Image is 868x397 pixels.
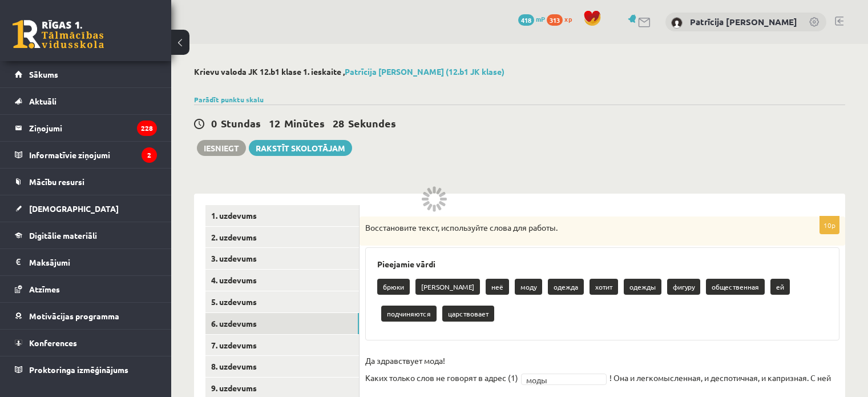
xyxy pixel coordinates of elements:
[671,17,683,29] img: Patrīcija Paula Ezeriņa
[205,335,359,356] a: 7. uzdevums
[415,279,480,295] p: [PERSON_NAME]
[29,284,60,294] span: Atzīmes
[518,14,545,23] a: 418 mP
[221,117,261,130] span: Stundas
[205,205,359,226] a: 1. uzdevums
[205,313,359,334] a: 6. uzdevums
[377,279,410,295] p: брюки
[197,140,246,156] button: Iesniegt
[521,374,607,385] a: моды
[547,14,578,23] a: 313 xp
[518,14,534,26] span: 418
[205,270,359,291] a: 4. uzdevums
[381,306,437,322] p: подчиняются
[345,66,504,77] a: Patrīcija [PERSON_NAME] (12.b1 JK klase)
[526,374,591,386] span: моды
[29,230,97,240] span: Digitālie materiāli
[29,249,157,275] legend: Maksājumi
[15,169,157,195] a: Mācību resursi
[547,14,563,26] span: 313
[15,249,157,275] a: Maksājumi
[690,16,797,27] a: Patrīcija [PERSON_NAME]
[15,195,157,222] a: [DEMOGRAPHIC_DATA]
[819,216,839,234] p: 10p
[536,14,545,23] span: mP
[29,69,58,79] span: Sākums
[333,117,344,130] span: 28
[15,61,157,87] a: Sākums
[348,117,396,130] span: Sekundes
[137,121,157,136] i: 228
[194,95,264,104] a: Parādīt punktu skalu
[284,117,325,130] span: Minūtes
[15,276,157,302] a: Atzīmes
[205,356,359,377] a: 8. uzdevums
[29,338,77,348] span: Konferences
[564,14,572,23] span: xp
[29,311,119,321] span: Motivācijas programma
[269,117,280,130] span: 12
[706,279,765,295] p: общественная
[667,279,700,295] p: фигуру
[590,279,618,295] p: хотит
[29,364,128,375] span: Proktoringa izmēģinājums
[15,303,157,329] a: Motivācijas programma
[15,115,157,141] a: Ziņojumi228
[29,142,157,168] legend: Informatīvie ziņojumi
[377,259,827,269] h3: Pieejamie vārdi
[548,279,584,295] p: одежда
[442,306,494,322] p: царствовает
[15,330,157,356] a: Konferences
[486,279,509,295] p: неё
[15,88,157,114] a: Aktuāli
[249,140,352,156] a: Rakstīt skolotājam
[29,96,56,106] span: Aktuāli
[205,227,359,248] a: 2. uzdevums
[515,279,542,295] p: моду
[205,248,359,269] a: 3. uzdevums
[142,147,157,163] i: 2
[211,117,217,130] span: 0
[194,67,845,77] h2: Krievu valoda JK 12.b1 klase 1. ieskaite ,
[365,222,782,234] p: Восстановите текст, используйте слова для работы.
[15,142,157,168] a: Informatīvie ziņojumi2
[29,203,119,214] span: [DEMOGRAPHIC_DATA]
[29,115,157,141] legend: Ziņojumi
[365,352,518,386] p: Да здравствует мода! Каких только слов не говорят в адрес (1)
[13,20,104,49] a: Rīgas 1. Tālmācības vidusskola
[770,279,790,295] p: ей
[205,291,359,312] a: 5. uzdevums
[624,279,661,295] p: одежды
[15,356,157,383] a: Proktoringa izmēģinājums
[15,222,157,248] a: Digitālie materiāli
[29,177,84,187] span: Mācību resursi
